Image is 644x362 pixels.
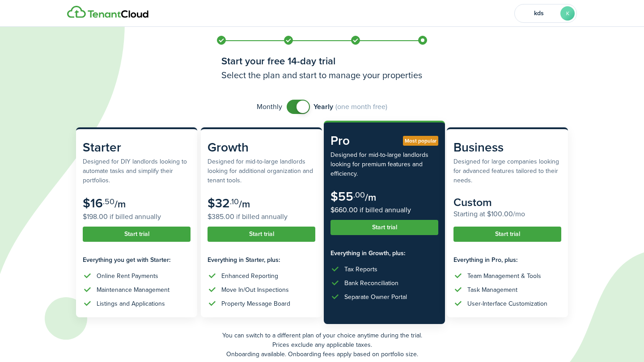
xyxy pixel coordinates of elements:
[330,131,438,150] subscription-pricing-card-title: Pro
[83,227,191,242] button: Start trial
[208,194,230,212] subscription-pricing-card-price-amount: $32
[257,101,282,112] span: Monthly
[467,285,517,295] div: Task Management
[453,194,492,210] subscription-pricing-card-price-amount: Custom
[76,331,568,359] p: You can switch to a different plan of your choice anytime during the trial. Prices exclude any ap...
[230,196,239,207] subscription-pricing-card-price-cents: .10
[221,68,423,82] h3: Select the plan and start to manage your properties
[208,157,315,185] subscription-pricing-card-description: Designed for mid-to-large landlords looking for additional organization and tenant tools.
[114,197,126,211] subscription-pricing-card-price-period: /m
[344,292,407,302] div: Separate Owner Portal
[453,255,561,265] subscription-pricing-card-features-title: Everything in Pro, plus:
[221,271,278,281] div: Enhanced Reporting
[344,278,398,288] div: Bank Reconciliation
[330,220,438,235] button: Start trial
[405,137,436,145] span: Most popular
[467,299,547,308] div: User-Interface Customization
[97,271,158,281] div: Online Rent Payments
[208,138,315,157] subscription-pricing-card-title: Growth
[83,194,103,212] subscription-pricing-card-price-amount: $16
[83,211,191,222] subscription-pricing-card-price-annual: $198.00 if billed annually
[521,10,557,17] span: kds
[365,190,376,205] subscription-pricing-card-price-period: /m
[453,157,561,185] subscription-pricing-card-description: Designed for large companies looking for advanced features tailored to their needs.
[83,255,191,265] subscription-pricing-card-features-title: Everything you get with Starter:
[83,138,191,157] subscription-pricing-card-title: Starter
[103,196,114,207] subscription-pricing-card-price-cents: .50
[221,299,290,308] div: Property Message Board
[208,227,315,242] button: Start trial
[453,227,561,242] button: Start trial
[221,54,423,68] h1: Start your free 14-day trial
[330,187,353,206] subscription-pricing-card-price-amount: $55
[330,205,438,215] subscription-pricing-card-price-annual: $660.00 if billed annually
[453,138,561,157] subscription-pricing-card-title: Business
[97,285,169,295] div: Maintenance Management
[239,197,250,211] subscription-pricing-card-price-period: /m
[353,189,365,201] subscription-pricing-card-price-cents: .00
[97,299,165,308] div: Listings and Applications
[344,265,377,274] div: Tax Reports
[83,157,191,185] subscription-pricing-card-description: Designed for DIY landlords looking to automate tasks and simplify their portfolios.
[208,211,315,222] subscription-pricing-card-price-annual: $385.00 if billed annually
[330,150,438,178] subscription-pricing-card-description: Designed for mid-to-large landlords looking for premium features and efficiency.
[453,209,561,219] subscription-pricing-card-price-annual: Starting at $100.00/mo
[560,6,575,21] avatar-text: K
[208,255,315,265] subscription-pricing-card-features-title: Everything in Starter, plus:
[514,4,577,23] button: Open menu
[67,6,148,18] img: Logo
[467,271,541,281] div: Team Management & Tools
[330,248,438,258] subscription-pricing-card-features-title: Everything in Growth, plus:
[221,285,289,295] div: Move In/Out Inspections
